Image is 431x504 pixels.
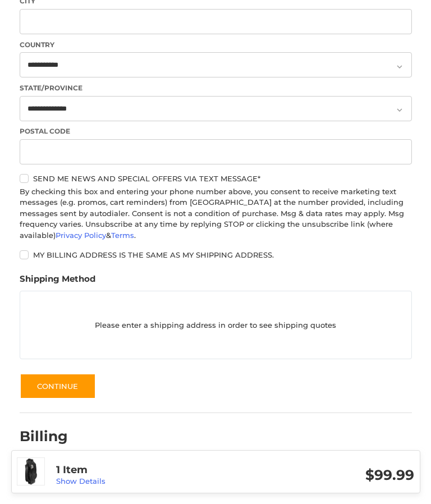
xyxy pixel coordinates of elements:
label: State/Province [20,83,412,93]
h3: 1 Item [56,464,235,476]
a: Show Details [56,476,106,485]
a: Terms [111,231,134,240]
label: Country [20,40,412,50]
h2: Billing [20,428,85,445]
div: By checking this box and entering your phone number above, you consent to receive marketing text ... [20,186,412,241]
img: Club Champ Golf Transport Cart Bag [17,458,44,485]
label: My billing address is the same as my shipping address. [20,250,412,259]
h3: $99.99 [235,466,414,484]
legend: Shipping Method [20,273,95,291]
p: Please enter a shipping address in order to see shipping quotes [20,314,411,336]
label: Send me news and special offers via text message* [20,174,412,183]
a: Privacy Policy [56,231,106,240]
label: Postal Code [20,126,412,136]
iframe: Google Customer Reviews [338,474,431,504]
button: Continue [20,373,96,399]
